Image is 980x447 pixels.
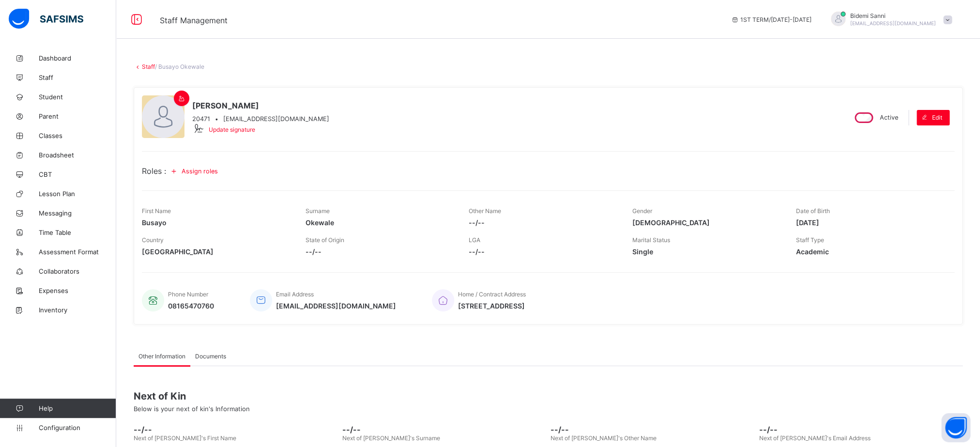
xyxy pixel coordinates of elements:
span: Next of [PERSON_NAME]'s First Name [134,434,236,442]
span: Academic [796,247,945,256]
span: --/-- [134,425,337,434]
span: Student [39,93,116,101]
span: 20471 [192,115,210,123]
span: Active [880,114,898,121]
span: 08165470760 [168,302,214,310]
span: Next of [PERSON_NAME]'s Email Address [759,434,871,442]
span: [PERSON_NAME] [192,101,329,110]
span: Documents [195,353,226,360]
span: session/term information [731,16,812,23]
span: Next of [PERSON_NAME]'s Other Name [551,434,657,442]
span: Staff Type [796,236,824,244]
a: Staff [142,63,155,70]
span: --/-- [342,425,546,434]
span: [DEMOGRAPHIC_DATA] [632,218,781,227]
span: Date of Birth [796,207,829,215]
span: Email Address [276,291,314,298]
span: Next of Kin [134,390,963,402]
span: [GEOGRAPHIC_DATA] [142,247,291,256]
span: LGA [469,236,480,244]
span: --/-- [306,247,455,256]
span: Other Name [469,207,501,215]
span: Configuration [39,424,116,432]
span: [EMAIL_ADDRESS][DOMAIN_NAME] [276,302,396,310]
span: Staff Management [160,15,228,25]
span: Assign roles [182,168,218,175]
span: Assessment Format [39,248,116,256]
span: Home / Contract Address [458,291,526,298]
span: Lesson Plan [39,190,116,198]
span: [DATE] [796,218,945,227]
span: Inventory [39,306,116,314]
span: Gender [632,207,652,215]
span: Okewale [306,218,455,227]
span: Parent [39,112,116,120]
span: [STREET_ADDRESS] [458,302,526,310]
span: State of Origin [306,236,344,244]
span: --/-- [469,247,618,256]
span: Collaborators [39,267,116,275]
div: • [192,115,329,123]
span: / Busayo Okewale [155,63,204,70]
span: Marital Status [632,236,670,244]
span: --/-- [759,425,963,434]
span: Bidemi Sanni [850,12,936,19]
span: Time Table [39,229,116,236]
span: Messaging [39,209,116,217]
span: Update signature [209,126,255,133]
span: --/-- [551,425,754,434]
span: --/-- [469,218,618,227]
span: Broadsheet [39,151,116,159]
span: Single [632,247,781,256]
img: safsims [9,9,83,29]
span: Country [142,236,164,244]
span: Classes [39,132,116,139]
button: Open asap [941,413,970,442]
span: Surname [306,207,330,215]
span: Other Information [138,353,185,360]
span: Below is your next of kin's Information [134,405,250,413]
span: Dashboard [39,54,116,62]
span: [EMAIL_ADDRESS][DOMAIN_NAME] [850,20,936,26]
span: Roles : [142,166,166,176]
span: Expenses [39,287,116,294]
span: Busayo [142,218,291,227]
div: BidemiSanni [821,12,957,28]
span: Phone Number [168,291,208,298]
span: Help [39,404,116,412]
span: Edit [932,114,942,121]
span: [EMAIL_ADDRESS][DOMAIN_NAME] [223,115,329,123]
span: Staff [39,74,116,81]
span: CBT [39,170,116,178]
span: Next of [PERSON_NAME]'s Surname [342,434,440,442]
span: First Name [142,207,171,215]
